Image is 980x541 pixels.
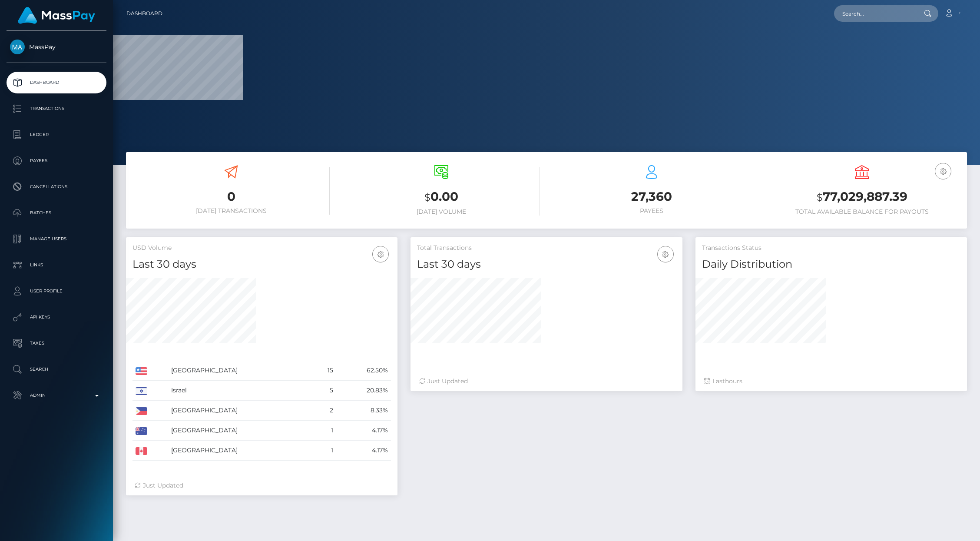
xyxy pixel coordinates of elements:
[135,481,389,490] div: Just Updated
[817,191,823,203] small: $
[313,381,337,401] td: 5
[336,441,391,461] td: 4.17%
[136,427,147,435] img: AU.png
[7,358,106,380] a: Search
[419,377,673,386] div: Just Updated
[10,389,103,402] p: Admin
[7,254,106,276] a: Links
[7,72,106,93] a: Dashboard
[10,128,103,141] p: Ledger
[10,206,103,219] p: Batches
[136,407,147,415] img: PH.png
[132,257,391,272] h4: Last 30 days
[7,150,106,172] a: Payees
[136,447,147,455] img: CA.png
[10,259,103,272] p: Links
[10,154,103,167] p: Payees
[10,232,103,246] p: Manage Users
[336,401,391,421] td: 8.33%
[7,280,106,302] a: User Profile
[343,208,540,216] h6: [DATE] Volume
[126,4,162,23] a: Dashboard
[553,207,750,215] h6: Payees
[343,188,540,206] h3: 0.00
[702,257,960,272] h4: Daily Distribution
[704,377,958,386] div: Last hours
[313,401,337,421] td: 2
[336,381,391,401] td: 20.83%
[702,244,960,252] h5: Transactions Status
[7,385,106,406] a: Admin
[424,191,430,203] small: $
[553,188,750,205] h3: 27,360
[168,441,313,461] td: [GEOGRAPHIC_DATA]
[417,244,675,252] h5: Total Transactions
[10,285,103,298] p: User Profile
[7,98,106,119] a: Transactions
[336,361,391,381] td: 62.50%
[763,208,960,216] h6: Total Available Balance for Payouts
[18,7,95,24] img: MassPay Logo
[313,361,337,381] td: 15
[417,257,675,272] h4: Last 30 days
[336,421,391,441] td: 4.17%
[10,40,25,54] img: MassPay
[168,421,313,441] td: [GEOGRAPHIC_DATA]
[10,337,103,350] p: Taxes
[10,76,103,89] p: Dashboard
[132,244,391,252] h5: USD Volume
[136,367,147,375] img: US.png
[10,180,103,193] p: Cancellations
[834,5,916,22] input: Search...
[168,401,313,421] td: [GEOGRAPHIC_DATA]
[313,421,337,441] td: 1
[7,332,106,354] a: Taxes
[136,387,147,395] img: IL.png
[10,311,103,324] p: API Keys
[10,102,103,115] p: Transactions
[7,306,106,328] a: API Keys
[132,207,330,215] h6: [DATE] Transactions
[168,361,313,381] td: [GEOGRAPHIC_DATA]
[763,188,960,206] h3: 77,029,887.39
[7,228,106,250] a: Manage Users
[132,188,330,205] h3: 0
[7,43,106,51] span: MassPay
[10,363,103,376] p: Search
[313,441,337,461] td: 1
[7,202,106,224] a: Batches
[7,124,106,146] a: Ledger
[168,381,313,401] td: Israel
[7,176,106,198] a: Cancellations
